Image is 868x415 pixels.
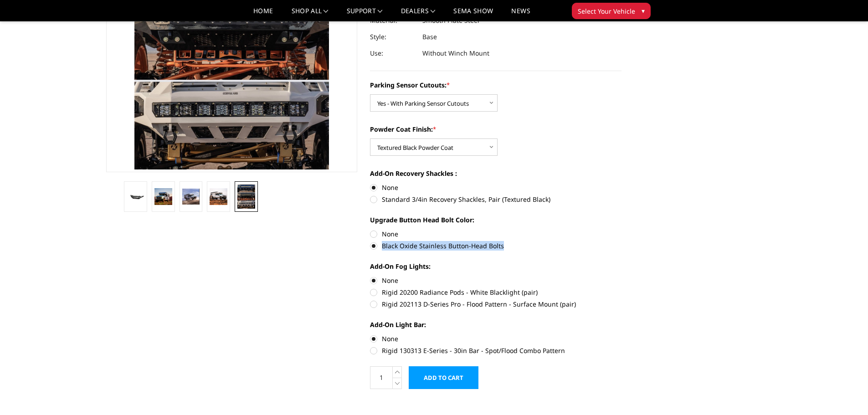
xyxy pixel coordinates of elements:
[210,188,227,205] img: 2023-2025 Ford F250-350 - Freedom Series - Base Front Bumper (non-winch)
[292,8,329,21] a: shop all
[578,6,635,16] span: Select Your Vehicle
[127,192,144,200] img: 2023-2025 Ford F250-350 - Freedom Series - Base Front Bumper (non-winch)
[370,45,416,61] dt: Use:
[370,124,621,134] label: Powder Coat Finish:
[370,80,621,90] label: Parking Sensor Cutouts:
[253,8,273,21] a: Home
[370,169,621,178] label: Add-On Recovery Shackles :
[370,29,416,45] dt: Style:
[511,8,530,21] a: News
[370,261,621,271] label: Add-On Fog Lights:
[370,320,621,329] label: Add-On Light Bar:
[422,45,489,61] dd: Without Winch Mount
[370,241,621,251] label: Black Oxide Stainless Button-Head Bolts
[370,183,621,192] label: None
[370,215,621,225] label: Upgrade Button Head Bolt Color:
[370,287,621,297] label: Rigid 20200 Radiance Pods - White Blacklight (pair)
[154,188,172,205] img: 2023-2025 Ford F250-350 - Freedom Series - Base Front Bumper (non-winch)
[453,8,493,21] a: SEMA Show
[370,346,621,355] label: Rigid 130313 E-Series - 30in Bar - Spot/Flood Combo Pattern
[237,184,255,209] img: Multiple lighting options
[370,229,621,239] label: None
[370,299,621,309] label: Rigid 202113 D-Series Pro - Flood Pattern - Surface Mount (pair)
[401,8,436,21] a: Dealers
[347,8,383,21] a: Support
[642,6,645,15] span: ▾
[409,366,478,389] input: Add to Cart
[370,334,621,343] label: None
[182,189,200,205] img: 2023-2025 Ford F250-350 - Freedom Series - Base Front Bumper (non-winch)
[370,276,621,285] label: None
[370,195,621,204] label: Standard 3/4in Recovery Shackles, Pair (Textured Black)
[422,29,437,45] dd: Base
[572,3,651,19] button: Select Your Vehicle
[822,371,868,415] iframe: Chat Widget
